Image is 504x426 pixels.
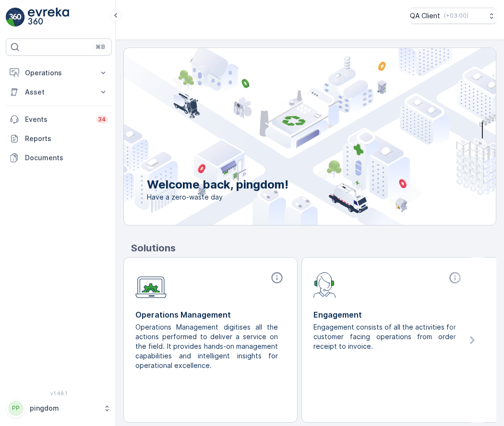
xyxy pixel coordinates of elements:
p: ⌘B [96,43,105,51]
img: module-icon [135,271,167,298]
p: Reports [25,134,108,143]
img: city illustration [81,48,496,225]
p: Engagement [313,309,464,320]
button: Operations [6,63,112,83]
p: Documents [25,153,108,163]
span: v 1.48.1 [6,390,112,396]
a: Events34 [6,110,112,129]
p: Asset [25,87,93,97]
img: module-icon [313,271,336,298]
p: Operations Management [135,309,286,320]
a: Reports [6,129,112,148]
p: Engagement consists of all the activities for customer facing operations from order receipt to in... [313,322,456,351]
p: Operations [25,68,93,78]
img: logo [6,8,25,27]
button: PPpingdom [6,398,112,418]
span: Have a zero-waste day [147,192,288,202]
p: Events [25,115,90,124]
img: logo_light-DOdMpM7g.png [28,8,69,27]
p: pingdom [30,403,98,413]
button: QA Client(+03:00) [410,8,496,24]
p: ( +03:00 ) [444,12,468,20]
p: Operations Management digitises all the actions performed to deliver a service on the field. It p... [135,322,278,370]
p: Welcome back, pingdom! [147,177,288,192]
div: PP [8,401,24,416]
p: Solutions [131,241,496,255]
p: 34 [98,116,106,123]
p: QA Client [410,11,440,21]
button: Asset [6,83,112,102]
a: Documents [6,148,112,167]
